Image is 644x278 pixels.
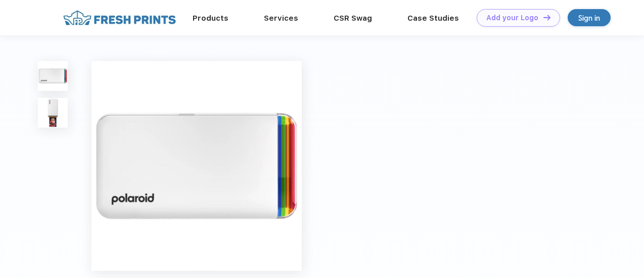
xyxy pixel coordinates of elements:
[543,15,550,20] img: DT
[578,12,600,24] div: Sign in
[38,98,68,128] img: func=resize&h=100
[568,9,611,26] a: Sign in
[38,61,68,91] img: func=resize&h=100
[91,61,302,271] img: func=resize&h=640
[193,14,228,23] a: Products
[60,9,179,27] img: fo%20logo%202.webp
[486,14,538,22] div: Add your Logo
